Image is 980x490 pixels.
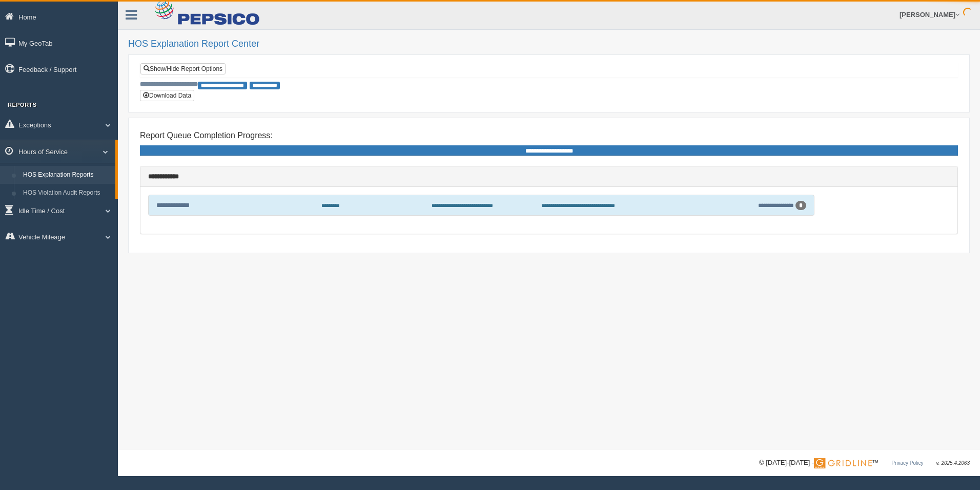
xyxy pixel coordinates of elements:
[759,458,970,468] div: © [DATE]-[DATE] - ™
[936,460,970,466] span: v. 2025.4.2063
[814,458,872,468] img: Gridline
[18,184,115,202] a: HOS Violation Audit Reports
[18,166,115,184] a: HOS Explanation Reports
[140,131,958,140] h4: Report Queue Completion Progress:
[128,39,970,49] h2: HOS Explanation Report Center
[891,460,923,466] a: Privacy Policy
[140,90,194,101] button: Download Data
[140,63,226,74] a: Show/Hide Report Options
